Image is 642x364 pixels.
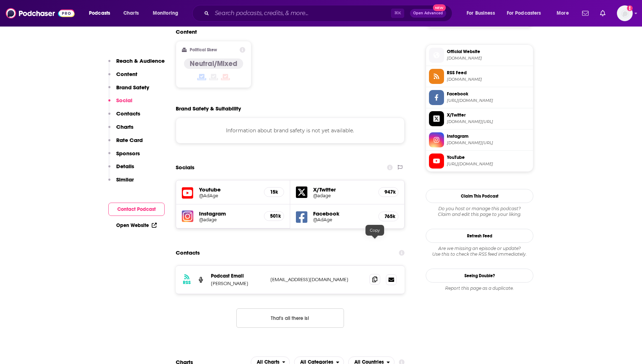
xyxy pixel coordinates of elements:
[447,77,530,82] span: marketersbrief.libsyn.com
[108,97,132,110] button: Social
[89,8,110,18] span: Podcasts
[426,206,533,212] span: Do you host or manage this podcast?
[391,9,404,18] span: ⌘ K
[447,112,530,118] span: X/Twitter
[270,276,364,283] p: [EMAIL_ADDRESS][DOMAIN_NAME]
[365,225,384,236] div: Copy
[116,84,149,91] p: Brand Safety
[429,90,530,105] a: Facebook[URL][DOMAIN_NAME]
[116,97,132,104] p: Social
[467,8,495,18] span: For Business
[199,186,258,193] h5: Youtube
[429,153,530,169] a: YouTube[URL][DOMAIN_NAME]
[579,7,591,19] a: Show notifications dropdown
[119,8,143,19] a: Charts
[447,48,530,55] span: Official Website
[413,11,443,15] span: Open Advanced
[108,203,165,216] button: Contact Podcast
[617,5,633,21] button: Show profile menu
[116,123,133,130] p: Charts
[108,110,140,123] button: Contacts
[108,57,165,71] button: Reach & Audience
[429,132,530,147] a: Instagram[DOMAIN_NAME][URL]
[183,280,191,285] h3: RSS
[426,246,533,257] div: Are we missing an episode or update? Use this to check the RSS feed immediately.
[426,189,533,203] button: Claim This Podcast
[313,193,373,198] a: @adage
[148,8,188,19] button: open menu
[447,161,530,167] span: https://www.youtube.com/@AdAge
[462,8,504,19] button: open menu
[199,5,459,22] div: Search podcasts, credits, & more...
[108,84,149,97] button: Brand Safety
[617,5,633,21] span: Logged in as danikarchmer
[313,186,373,193] h5: X/Twitter
[176,28,399,35] h2: Content
[6,6,75,20] img: Podchaser - Follow, Share and Rate Podcasts
[447,70,530,76] span: RSS Feed
[270,189,278,195] h5: 15k
[552,8,578,19] button: open menu
[429,48,530,63] a: Official Website[DOMAIN_NAME]
[123,8,139,18] span: Charts
[116,110,140,117] p: Contacts
[557,8,569,18] span: More
[116,57,165,64] p: Reach & Audience
[116,222,157,228] a: Open Website
[447,98,530,103] span: https://www.facebook.com/AdAge
[190,59,237,68] h4: Neutral/Mixed
[176,118,405,143] div: Information about brand safety is not yet available.
[116,71,137,77] p: Content
[211,273,265,279] p: Podcast Email
[84,8,119,19] button: open menu
[447,91,530,97] span: Facebook
[617,5,633,21] img: User Profile
[313,217,373,222] a: @AdAge
[199,217,258,222] a: @adage
[597,7,608,19] a: Show notifications dropdown
[426,285,533,291] div: Report this page as a duplicate.
[199,193,258,198] a: @AdAge
[176,246,200,260] h2: Contacts
[176,105,241,112] h2: Brand Safety & Suitability
[153,8,178,18] span: Monitoring
[447,133,530,140] span: Instagram
[384,213,392,219] h5: 765k
[384,189,392,195] h5: 947k
[116,163,134,170] p: Details
[108,163,134,176] button: Details
[426,206,533,217] div: Claim and edit this page to your liking.
[190,47,217,52] h2: Political Skew
[447,119,530,124] span: twitter.com/adage
[447,140,530,146] span: instagram.com/adage
[211,280,265,287] p: [PERSON_NAME]
[212,8,391,19] input: Search podcasts, credits, & more...
[502,8,552,19] button: open menu
[108,137,143,150] button: Rate Card
[429,69,530,84] a: RSS Feed[DOMAIN_NAME]
[236,308,344,328] button: Nothing here.
[116,137,143,143] p: Rate Card
[116,176,134,183] p: Similar
[108,150,140,163] button: Sponsors
[176,161,194,174] h2: Socials
[270,213,278,219] h5: 501k
[426,269,533,283] a: Seeing Double?
[108,176,134,189] button: Similar
[507,8,541,18] span: For Podcasters
[199,210,258,217] h5: Instagram
[182,211,193,222] img: iconImage
[410,9,446,18] button: Open AdvancedNew
[108,71,137,84] button: Content
[108,123,133,137] button: Charts
[313,210,373,217] h5: Facebook
[447,154,530,161] span: YouTube
[447,56,530,61] span: adage.com
[116,150,140,157] p: Sponsors
[627,5,633,11] svg: Add a profile image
